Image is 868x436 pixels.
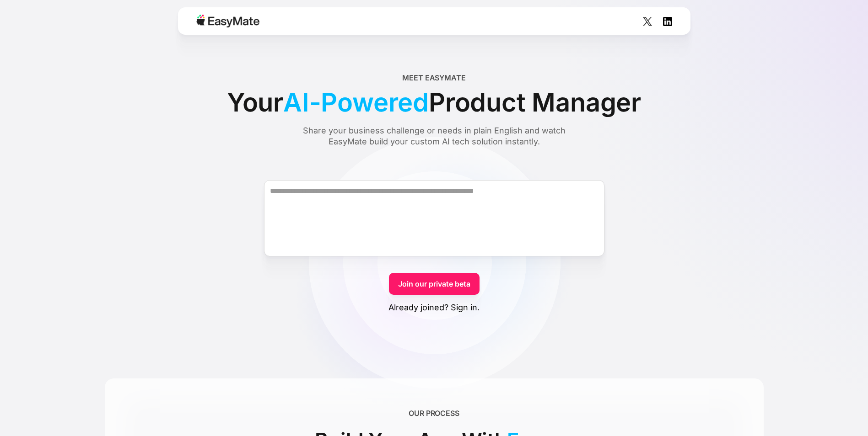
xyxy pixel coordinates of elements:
span: Product Manager [429,83,641,122]
a: Already joined? Sign in. [388,302,480,313]
span: AI-Powered [283,83,429,122]
div: Meet EasyMate [402,72,466,83]
a: Join our private beta [389,273,480,295]
img: Easymate logo [196,15,259,27]
form: Form [105,164,764,313]
div: Share your business challenge or needs in plain English and watch EasyMate build your custom AI t... [286,125,583,147]
div: Your [227,83,641,122]
img: Social Icon [663,17,672,26]
div: OUR PROCESS [409,408,459,419]
img: Social Icon [643,17,652,26]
